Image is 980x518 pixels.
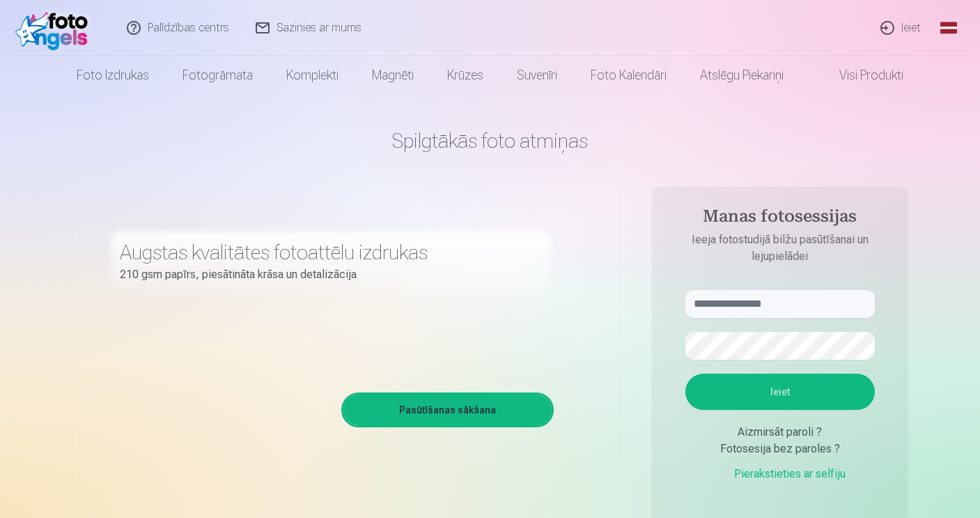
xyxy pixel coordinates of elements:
[671,231,889,265] p: Ieeja fotostudijā bilžu pasūtīšanai un lejupielādei
[270,56,355,95] a: Komplekti
[671,206,889,231] h4: Manas fotosessijas
[166,56,270,95] a: Fotogrāmata
[120,240,543,265] h3: Augstas kvalitātes fotoattēlu izdrukas
[685,441,875,457] div: Fotosesija bez paroles ?
[120,265,543,284] p: 210 gsm papīrs, piesātināta krāsa un detalizācija
[574,56,683,95] a: Foto kalendāri
[500,56,574,95] a: Suvenīri
[60,56,166,95] a: Foto izdrukas
[800,56,920,95] a: Visi produkti
[685,374,875,410] button: Ieiet
[15,6,95,50] img: /fa1
[72,128,908,153] h1: Spilgtākās foto atmiņas
[430,56,500,95] a: Krūzes
[355,56,430,95] a: Magnēti
[683,56,800,95] a: Atslēgu piekariņi
[343,395,552,425] a: Pasūtīšanas sākšana
[685,424,875,441] div: Aizmirsāt paroli ?
[715,466,846,482] a: Pierakstieties ar selfiju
